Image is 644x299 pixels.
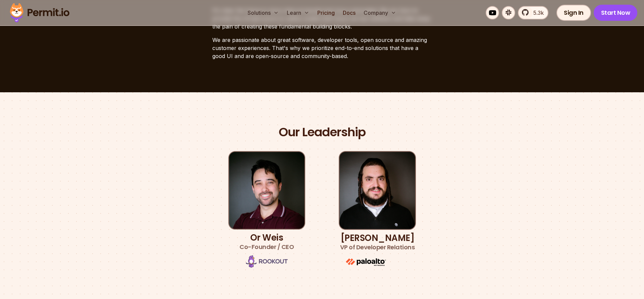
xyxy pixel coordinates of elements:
[315,6,337,19] a: Pricing
[346,258,386,266] img: paloalto
[594,5,638,21] a: Start Now
[239,242,294,252] span: Co-Founder / CEO
[361,6,399,19] button: Company
[228,151,305,230] img: Or Weis | Co-Founder / CEO
[340,233,415,252] h3: [PERSON_NAME]
[7,1,72,24] img: Permit logo
[279,124,366,140] h2: Our Leadership
[339,151,416,230] img: Gabriel L. Manor | VP of Developer Relations, GTM
[212,36,432,60] p: We are passionate about great software, developer tools, open source and amazing customer experie...
[239,233,294,252] h3: Or Weis
[284,6,312,19] button: Learn
[246,255,288,268] img: Rookout
[394,258,409,266] img: cisco
[340,243,415,252] span: VP of Developer Relations
[340,6,358,19] a: Docs
[556,5,591,21] a: Sign In
[245,6,281,19] button: Solutions
[518,6,548,19] a: 5.3k
[529,9,544,17] span: 5.3k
